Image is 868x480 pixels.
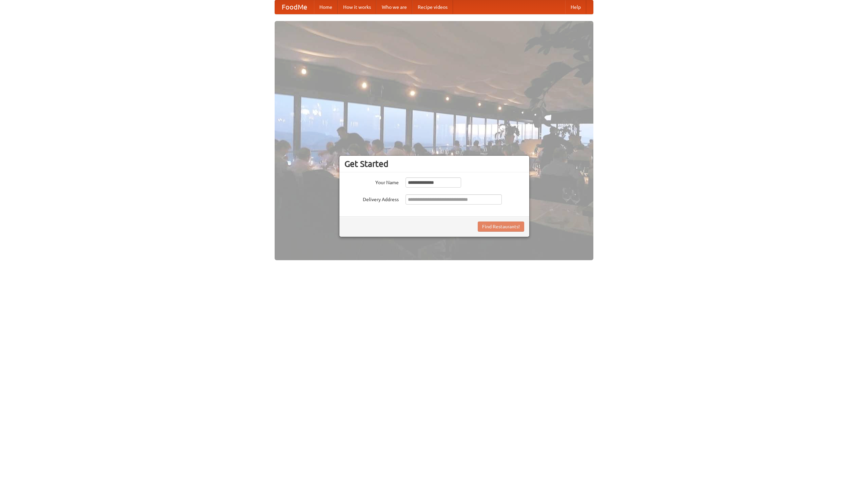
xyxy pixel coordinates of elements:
a: Recipe videos [412,0,453,14]
h3: Get Started [344,159,524,169]
button: Find Restaurants! [478,222,524,232]
a: Help [565,0,586,14]
label: Delivery Address [344,194,399,203]
a: FoodMe [275,0,314,14]
a: How it works [338,0,376,14]
label: Your Name [344,177,399,186]
a: Home [314,0,338,14]
a: Who we are [376,0,412,14]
